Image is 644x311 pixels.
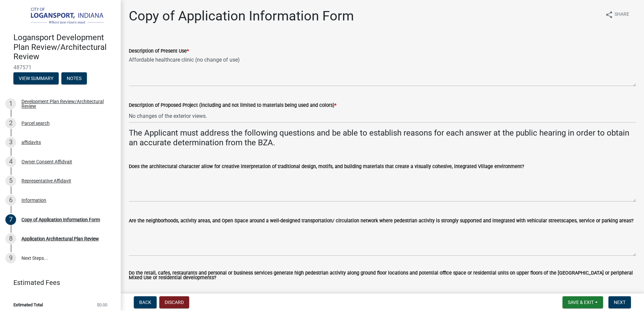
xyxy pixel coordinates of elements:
[5,253,16,263] div: 9
[568,300,594,305] span: Save & Exit
[13,7,110,26] img: City of Logansport, Indiana
[139,300,151,305] span: Back
[129,271,636,281] label: Do the retail, cafes, restaurants and personal or business services generate high pedestrian acti...
[562,296,603,308] button: Save & Exit
[61,76,87,81] wm-modal-confirm: Notes
[129,164,524,169] label: Does the architectural character allow for creative interpretation of traditional design, motifs,...
[129,8,354,24] h1: Copy of Application Information Form
[5,98,16,109] div: 1
[97,303,107,307] span: $0.00
[129,103,336,108] label: Description of Proposed Project (including and not limited to materials being used and colors)
[5,118,16,129] div: 2
[129,219,634,223] label: Are the neighborhoods, activity areas, and Open Space around a well-designed transportation/ circ...
[21,159,72,164] div: Owner Consent Affidvait
[21,99,110,108] div: Development Plan Review/Architectural Review
[61,72,87,84] button: Notes
[13,64,107,71] span: 487571
[608,296,631,308] button: Next
[5,175,16,186] div: 5
[21,121,50,126] div: Parcel search
[614,300,626,305] span: Next
[129,128,636,148] h4: The Applicant must address the following questions and be able to establish reasons for each answ...
[5,195,16,206] div: 6
[129,49,189,54] label: Description of Present Use
[21,236,99,241] div: Application Architectural Plan Review
[134,296,157,308] button: Back
[5,233,16,244] div: 8
[21,178,71,183] div: Representative Affidavit
[13,72,59,84] button: View Summary
[600,8,635,21] button: shareShare
[21,217,100,222] div: Copy of Application Information Form
[21,140,41,145] div: affidavits
[614,11,629,19] span: Share
[13,33,115,62] h4: Logansport Development Plan Review/Architectural Review
[605,11,613,19] i: share
[5,156,16,167] div: 4
[13,76,59,81] wm-modal-confirm: Summary
[5,214,16,225] div: 7
[13,303,43,307] span: Estimated Total
[21,198,46,203] div: Information
[5,137,16,148] div: 3
[159,296,189,308] button: Discard
[5,276,110,289] a: Estimated Fees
